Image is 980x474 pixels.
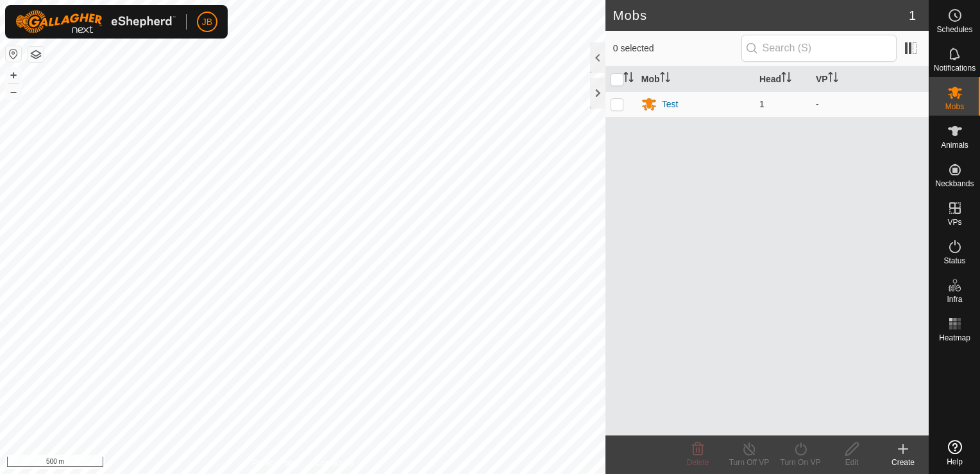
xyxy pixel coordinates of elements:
div: Turn Off VP [723,457,775,468]
span: Status [943,257,965,265]
p-sorticon: Activate to sort [781,74,791,84]
span: Schedules [936,26,972,33]
div: Test [662,98,679,111]
input: Search (S) [741,35,897,62]
span: Notifications [934,64,976,72]
h2: Mobs [613,8,909,23]
span: 1 [759,99,765,109]
th: VP [811,67,929,92]
span: Neckbands [935,180,974,188]
button: Map Layers [28,47,44,62]
td: - [811,91,929,117]
span: Delete [687,458,709,467]
span: Heatmap [939,334,970,342]
img: Gallagher Logo [15,10,176,33]
a: Help [929,435,980,471]
button: – [6,84,21,100]
span: Infra [947,295,962,303]
div: Create [877,457,929,468]
span: VPs [947,218,961,226]
span: 0 selected [613,42,741,55]
span: JB [202,15,212,29]
div: Turn On VP [775,457,826,468]
div: Edit [826,457,877,468]
span: Mobs [945,103,964,110]
p-sorticon: Activate to sort [623,74,634,84]
p-sorticon: Activate to sort [828,74,838,84]
span: Animals [941,141,968,149]
th: Head [754,67,811,92]
a: Privacy Policy [252,457,300,469]
span: Help [947,458,963,466]
a: Contact Us [316,457,353,469]
p-sorticon: Activate to sort [660,74,670,84]
button: + [6,67,21,83]
th: Mob [636,67,754,92]
span: 1 [909,6,916,25]
button: Reset Map [6,46,21,62]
